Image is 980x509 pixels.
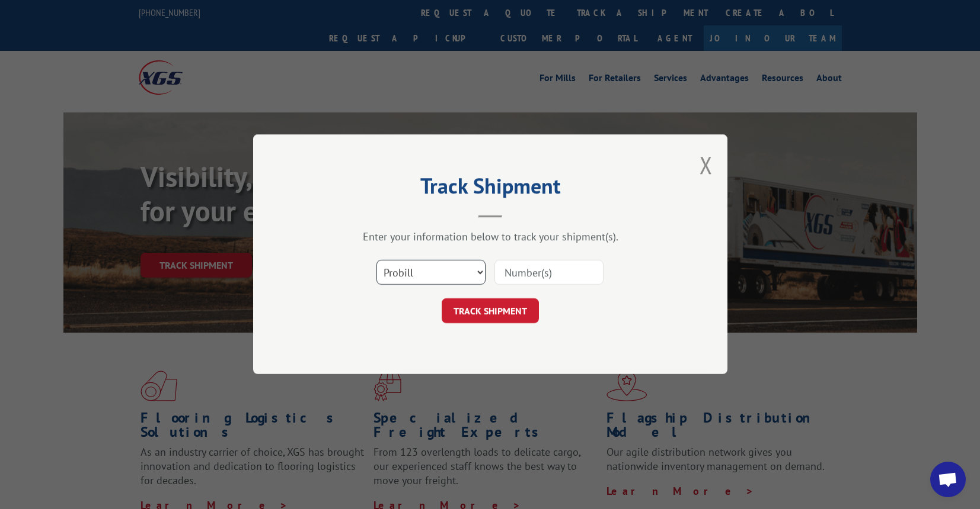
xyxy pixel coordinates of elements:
div: Enter your information below to track your shipment(s). [312,230,668,244]
input: Number(s) [494,260,604,285]
h2: Track Shipment [312,178,668,200]
div: Open chat [930,462,966,497]
button: Close modal [700,149,713,181]
button: TRACK SHIPMENT [442,299,539,324]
